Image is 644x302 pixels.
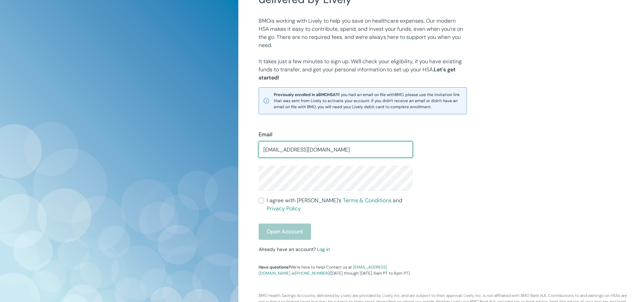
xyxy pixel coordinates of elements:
[274,92,337,97] strong: Previously enrolled in a BMO HSA?
[295,271,329,276] a: [PHONE_NUMBER]
[259,264,413,276] p: We're here to help! Contact us at or ([DATE] through [DATE], 6am PT to 6pm PT).
[259,131,272,139] label: Email
[343,197,391,204] a: Terms & Conditions
[259,57,467,82] p: It takes just a few minutes to sign up. We'll check your eligibility, if you have existing funds ...
[259,246,330,252] small: Already have an account?
[259,264,290,270] strong: Have questions?
[274,92,462,110] span: If you had an email on file with BMO , please use the invitation link that was sent from Lively t...
[259,17,467,49] p: BMO is working with Lively to help you save on healthcare expenses. Our modern HSA makes it easy ...
[317,246,330,252] a: Log in
[267,205,301,212] a: Privacy Policy
[267,196,413,213] span: I agree with [PERSON_NAME]’s and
